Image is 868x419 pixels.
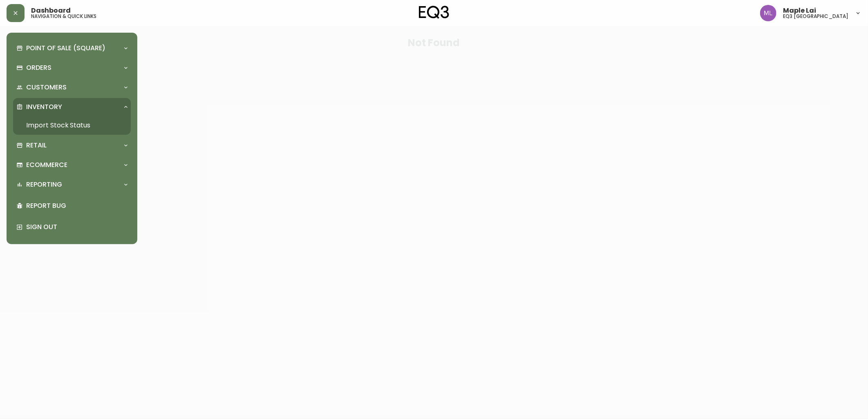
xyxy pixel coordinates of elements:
[13,156,131,174] div: Ecommerce
[26,201,128,210] p: Report Bug
[26,223,128,232] p: Sign Out
[13,98,131,116] div: Inventory
[13,216,131,238] div: Sign Out
[13,78,131,96] div: Customers
[26,44,105,53] p: Point of Sale (Square)
[26,83,67,92] p: Customers
[13,39,131,57] div: Point of Sale (Square)
[419,6,449,19] img: logo
[13,136,131,154] div: Retail
[783,14,848,19] h5: eq3 [GEOGRAPHIC_DATA]
[31,14,96,19] h5: navigation & quick links
[26,63,51,72] p: Orders
[13,116,131,135] a: Import Stock Status
[26,180,62,189] p: Reporting
[760,5,776,21] img: 61e28cffcf8cc9f4e300d877dd684943
[783,7,816,14] span: Maple Lai
[26,141,47,150] p: Retail
[13,176,131,194] div: Reporting
[26,160,67,169] p: Ecommerce
[31,7,71,14] span: Dashboard
[13,195,131,216] div: Report Bug
[26,103,62,111] p: Inventory
[13,59,131,77] div: Orders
